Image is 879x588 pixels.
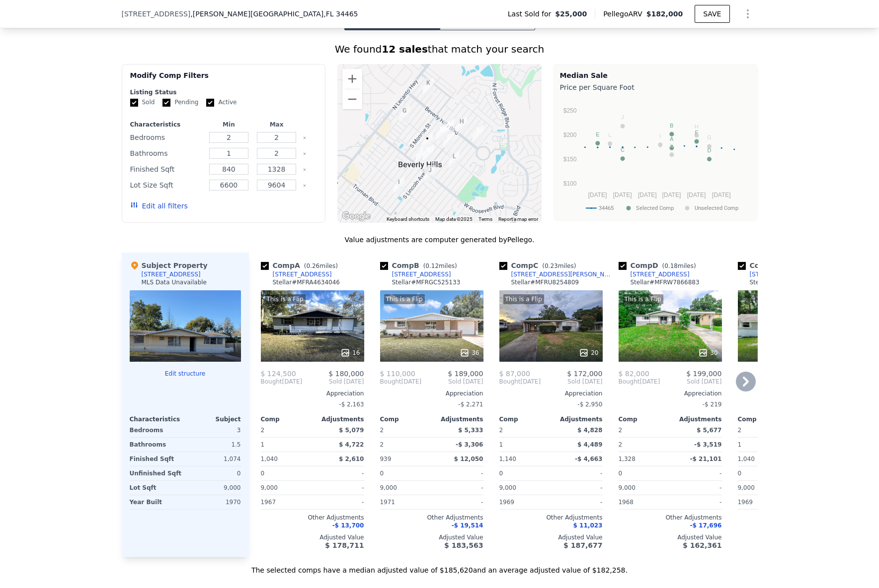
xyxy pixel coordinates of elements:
div: Lot Size Sqft [130,178,203,192]
span: 2 [619,427,623,434]
span: $ 178,711 [325,541,364,549]
span: $ 180,000 [328,370,364,378]
div: Appreciation [499,390,603,397]
span: ( miles) [538,262,580,269]
div: [DATE] [380,378,422,386]
input: Active [206,99,214,107]
button: Edit structure [130,370,241,378]
button: Clear [303,184,307,188]
a: [STREET_ADDRESS] [738,270,809,278]
div: Stellar # MFRT3546210 [750,278,816,286]
span: 0 [619,470,623,477]
div: 44 S Tyler St [422,133,433,150]
span: Last Sold for [508,9,556,19]
div: Modify Comp Filters [130,70,318,88]
svg: A chart. [560,94,751,218]
text: D [707,147,711,153]
div: Min [207,121,250,129]
span: -$ 3,519 [694,441,721,448]
button: Edit all filters [130,201,188,211]
div: [DATE] [499,378,541,386]
div: Other Adjustments [380,514,483,522]
div: Subject [185,415,241,423]
div: Bedrooms [130,423,183,437]
div: Finished Sqft [130,452,183,466]
span: Sold [DATE] [660,378,721,386]
span: $ 4,489 [577,441,602,448]
span: $ 12,050 [454,456,483,462]
div: Adjustments [313,415,364,423]
a: [STREET_ADDRESS] [619,270,690,278]
div: 1970 [187,495,241,509]
span: $ 5,333 [458,427,483,434]
span: ( miles) [300,262,342,269]
input: Pending [162,99,170,107]
div: Value adjustments are computer generated by Pellego . [122,235,758,245]
span: $ 11,023 [573,522,603,529]
div: Subject Property [130,261,208,270]
div: Comp E [738,261,818,270]
div: This is a Flip [503,294,544,304]
div: Comp [619,415,670,423]
div: 2 [380,438,430,452]
div: Comp [380,415,432,423]
div: Other Adjustments [499,514,603,522]
div: Appreciation [261,390,364,397]
div: - [315,495,364,509]
div: Price per Square Foot [560,80,751,94]
div: 22 S Fillmore St [436,124,447,141]
label: Active [206,98,237,107]
button: Zoom out [342,89,362,109]
div: 1 [261,438,311,452]
div: This is a Flip [623,294,663,304]
button: Clear [303,168,307,172]
text: I [659,133,661,139]
span: , FL 34465 [323,10,358,18]
div: 1969 [499,495,549,509]
div: [STREET_ADDRESS] [142,270,201,278]
span: ( miles) [419,262,461,269]
div: 40 S Columbus St [449,151,460,168]
span: 0.26 [307,262,320,269]
text: G [707,134,712,140]
div: 17 N Wadsworth Ave [423,78,434,95]
text: C [621,147,625,153]
span: 1,328 [619,456,636,462]
div: - [553,466,603,480]
button: Keyboard shortcuts [387,216,430,223]
span: 2 [738,427,742,434]
div: [STREET_ADDRESS] [631,270,690,278]
div: 20 [579,348,598,358]
span: -$ 21,101 [690,456,722,462]
div: 10 Rose Ave [399,106,410,123]
span: $ 183,563 [444,541,483,549]
text: A [670,136,674,142]
span: 9,000 [499,484,516,491]
span: $ 199,000 [686,370,721,378]
span: 0 [738,470,742,477]
div: Stellar # MFRU8254809 [511,278,579,286]
text: 34465 [599,205,614,211]
div: 63 S Tyler St [416,145,427,162]
div: Adjusted Value [738,533,841,541]
text: [DATE] [662,192,681,198]
div: - [672,481,722,495]
div: Other Adjustments [738,514,841,522]
div: 36 [460,348,479,358]
div: Comp [261,415,313,423]
span: $ 87,000 [499,370,530,378]
div: [DATE] [261,378,303,386]
div: 30 [698,348,718,358]
span: Bought [380,378,401,386]
div: [STREET_ADDRESS] [392,270,451,278]
span: $ 172,000 [567,370,602,378]
div: We found that match your search [122,42,758,56]
span: Pellego ARV [603,9,646,19]
div: - [315,481,364,495]
div: 2 [619,438,668,452]
div: 9,000 [187,481,241,495]
text: J [621,115,624,121]
span: 9,000 [380,484,397,491]
span: $ 110,000 [380,370,415,378]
